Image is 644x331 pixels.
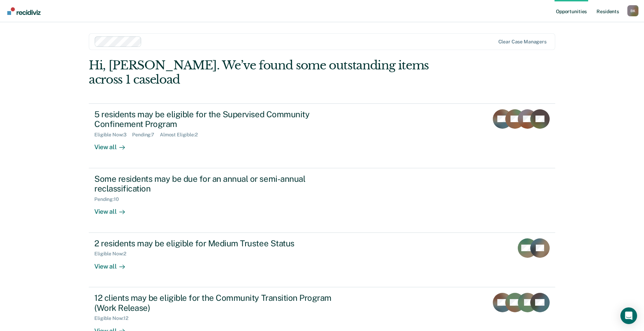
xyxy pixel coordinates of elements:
button: Profile dropdown button [627,5,638,16]
div: Eligible Now : 3 [94,132,132,138]
div: Clear case managers [498,39,547,45]
div: Hi, [PERSON_NAME]. We’ve found some outstanding items across 1 caseload [89,58,462,87]
div: Almost Eligible : 2 [160,132,203,138]
a: 5 residents may be eligible for the Supervised Community Confinement ProgramEligible Now:3Pending... [89,103,555,168]
div: View all [94,202,133,216]
div: 5 residents may be eligible for the Supervised Community Confinement Program [94,109,338,129]
img: Recidiviz [7,7,41,15]
div: 2 residents may be eligible for Medium Trustee Status [94,238,338,248]
div: Some residents may be due for an annual or semi-annual reclassification [94,174,338,194]
div: View all [94,257,133,270]
div: 12 clients may be eligible for the Community Transition Program (Work Release) [94,293,338,313]
div: Pending : 10 [94,196,124,202]
div: Open Intercom Messenger [620,307,637,324]
div: View all [94,138,133,151]
div: Pending : 7 [132,132,160,138]
a: 2 residents may be eligible for Medium Trustee StatusEligible Now:2View all [89,233,555,287]
a: Some residents may be due for an annual or semi-annual reclassificationPending:10View all [89,168,555,233]
div: Eligible Now : 2 [94,251,132,257]
div: B K [627,5,638,16]
div: Eligible Now : 12 [94,315,134,321]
